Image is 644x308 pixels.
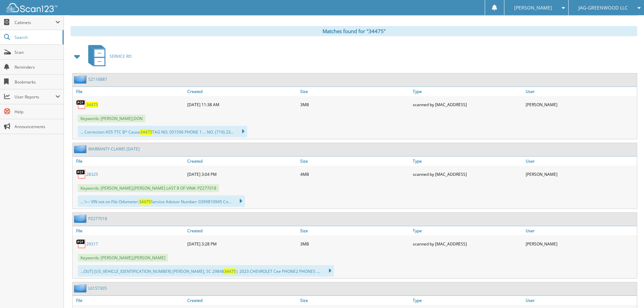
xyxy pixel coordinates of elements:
a: 29317 [86,241,98,247]
span: User Reports [15,94,55,100]
a: Type [411,87,524,96]
div: ... Correction A55 TTC B* Cause TAG NO. 051596 PHONE 1 ... NO. (719) 23... [78,126,247,137]
span: Search [15,34,59,40]
div: [DATE] 11:38 AM [186,98,299,111]
a: PZ277018 [88,216,107,221]
a: Type [411,226,524,235]
div: [PERSON_NAME] [524,98,637,111]
div: scanned by [MAC_ADDRESS] [411,98,524,111]
a: File [73,226,186,235]
a: User [524,157,637,166]
span: Keywords: [PERSON_NAME];DON [78,115,145,122]
span: 34475 [224,268,236,274]
img: scan123-logo-white.svg [7,3,57,12]
span: Announcements [15,124,60,129]
img: PDF.png [76,99,86,110]
div: 3MB [299,237,411,251]
a: Size [299,87,411,96]
a: Created [186,157,299,166]
a: WARRANTY CLAIMS [DATE] [88,146,140,152]
span: Keywords: [PERSON_NAME];[PERSON_NAME] LAST 8 OF VIN#: PZ277018 [78,184,219,192]
div: ... \— VIN not on File Odometer: Service Advisor Number: 0399810945 Co... [78,195,245,207]
span: JAG-GREENWOOD LLC [578,6,628,10]
a: User [524,226,637,235]
span: 34475 [140,129,152,135]
div: ...OUT] [US_VEHICLE_IDENTIFICATION_NUMBER] [PERSON_NAME], SC 29848 | 2023 CHEVROLET Cee PHONE2 PH... [78,265,334,277]
a: Created [186,226,299,235]
div: [PERSON_NAME] [524,167,637,181]
a: SERVICE RO [84,43,132,70]
span: [PERSON_NAME] [514,6,552,10]
div: [DATE] 3:28 PM [186,237,299,251]
a: SZ116887 [88,76,107,82]
span: Reminders [15,64,60,70]
span: Bookmarks [15,79,60,85]
a: Size [299,296,411,305]
iframe: Chat Widget [610,276,644,308]
a: Type [411,157,524,166]
span: Keywords: [PERSON_NAME];[PERSON_NAME] [78,254,168,262]
a: Size [299,226,411,235]
div: Matches found for "34475" [71,26,637,36]
a: L6157305 [88,285,107,291]
a: Size [299,157,411,166]
div: 4MB [299,167,411,181]
span: SERVICE RO [110,53,132,59]
img: PDF.png [76,239,86,249]
div: [DATE] 3:04 PM [186,167,299,181]
img: folder2.png [74,284,88,292]
img: folder2.png [74,214,88,223]
div: [PERSON_NAME] [524,237,637,251]
a: Created [186,87,299,96]
a: Created [186,296,299,305]
span: Cabinets [15,20,55,25]
span: 34475 [139,199,151,205]
img: folder2.png [74,145,88,153]
img: folder2.png [74,75,88,84]
a: 34475 [86,102,98,108]
div: scanned by [MAC_ADDRESS] [411,237,524,251]
div: scanned by [MAC_ADDRESS] [411,167,524,181]
a: User [524,87,637,96]
span: Scan [15,49,60,55]
a: Type [411,296,524,305]
a: 28325 [86,171,98,177]
a: User [524,296,637,305]
img: PDF.png [76,169,86,179]
a: File [73,296,186,305]
div: 3MB [299,98,411,111]
a: File [73,157,186,166]
a: File [73,87,186,96]
span: Help [15,109,60,115]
